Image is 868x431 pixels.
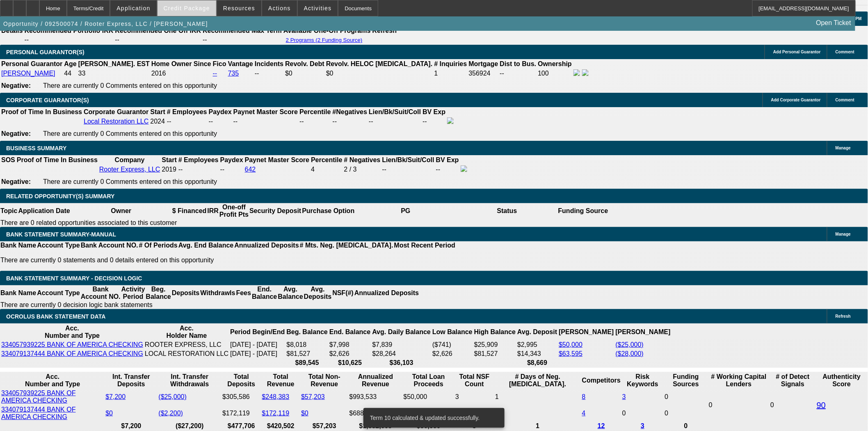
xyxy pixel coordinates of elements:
[816,373,867,388] th: Authenticity Score
[71,203,172,219] th: Owner
[217,0,261,16] button: Resources
[144,324,229,340] th: Acc. Holder Name
[329,341,371,349] td: $7,998
[382,156,434,163] b: Lien/Bk/Suit/Coll
[230,341,285,349] td: [DATE] - [DATE]
[167,108,207,115] b: # Employees
[311,156,342,163] b: Percentile
[363,408,501,428] div: Term 10 calculated & updated successfully.
[228,70,239,77] a: 735
[582,373,621,388] th: Competitors
[268,5,291,11] span: Actions
[333,118,368,125] div: --
[1,82,31,89] b: Negative:
[200,285,235,301] th: Withdrawls
[368,117,421,126] td: --
[394,241,456,250] th: Most Recent Period
[622,406,663,421] td: 0
[455,389,494,405] td: 3
[251,285,277,301] th: End. Balance
[105,393,126,400] a: $7,200
[80,285,121,301] th: Bank Account NO.
[158,410,183,417] a: ($2,200)
[1,60,62,67] b: Personal Guarantor
[84,108,148,115] b: Corporate Guarantor
[559,350,582,357] a: $63,595
[230,350,285,358] td: [DATE] - [DATE]
[286,359,328,367] th: $89,545
[1,341,143,348] a: 334057939225 BANK OF AMERICA CHECKING
[222,373,260,388] th: Total Deposits
[836,314,851,319] span: Refresh
[447,117,454,124] img: facebook-icon.png
[495,389,581,405] td: 1
[3,21,208,27] span: Opportunity / 092500074 / Rooter Express, LLC / [PERSON_NAME]
[1,350,143,357] a: 334079137444 BANK OF AMERICA CHECKING
[262,0,297,16] button: Actions
[474,324,516,340] th: High Balance
[474,350,516,358] td: $81,527
[349,422,402,430] th: $1,682,009
[423,108,445,115] b: BV Exp
[582,393,586,400] a: 8
[422,117,446,126] td: --
[773,50,821,54] span: Add Personal Guarantor
[84,118,148,125] a: Local Restoration LLC
[171,285,200,301] th: Deposits
[37,285,80,301] th: Account Type
[355,203,456,219] th: PG
[432,324,473,340] th: Low Balance
[344,166,381,173] div: 2 / 3
[372,359,431,367] th: $36,103
[616,341,644,348] a: ($25,000)
[298,0,338,16] button: Activities
[286,350,328,358] td: $81,527
[664,406,708,421] td: 0
[708,373,769,388] th: # Working Capital Lenders
[286,324,328,340] th: Beg. Balance
[301,422,348,430] th: $57,203
[262,422,300,430] th: $420,502
[372,341,431,349] td: $7,839
[115,156,145,163] b: Company
[178,241,234,250] th: Avg. End Balance
[24,36,114,44] td: --
[537,69,572,78] td: 100
[349,393,402,401] div: $993,533
[64,69,77,78] td: 44
[178,156,219,163] b: # Employees
[582,410,586,417] a: 4
[233,118,298,125] div: --
[664,422,708,430] th: 0
[836,50,854,54] span: Comment
[37,241,80,250] th: Account Type
[64,60,76,67] b: Age
[144,341,229,349] td: ROOTER EXPRESS, LLC
[262,373,300,388] th: Total Revenue
[299,241,394,250] th: # Mts. Neg. [MEDICAL_DATA].
[299,108,331,115] b: Percentile
[162,156,176,163] b: Start
[105,373,157,388] th: Int. Transfer Deposits
[0,257,455,264] p: There are currently 0 statements and 0 details entered on this opportunity
[770,373,815,388] th: # of Detect Signals
[78,60,150,67] b: [PERSON_NAME]. EST
[220,156,243,163] b: Paydex
[517,350,557,358] td: $14,343
[304,5,332,11] span: Activities
[403,389,455,405] td: $50,000
[1,70,55,77] a: [PERSON_NAME]
[230,324,285,340] th: Period Begin/End
[167,117,208,126] td: --
[500,69,537,78] td: --
[517,324,557,340] th: Avg. Deposit
[1,390,75,404] a: 334057939225 BANK OF AMERICA CHECKING
[1,324,144,340] th: Acc. Number and Type
[222,422,260,430] th: $477,706
[6,193,114,199] span: RELATED OPPORTUNITY(S) SUMMARY
[517,341,557,349] td: $2,995
[105,422,157,430] th: $7,200
[161,165,177,174] td: 2019
[836,232,851,236] span: Manage
[213,60,226,67] b: Fico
